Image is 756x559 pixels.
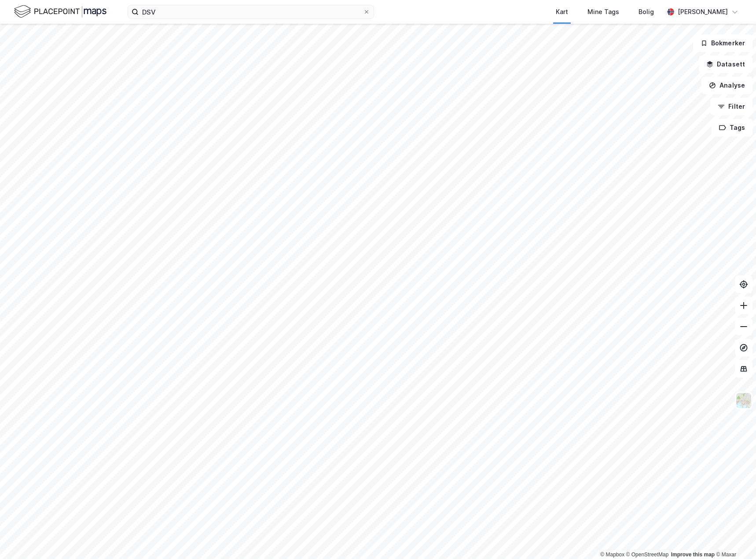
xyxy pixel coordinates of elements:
a: Improve this map [671,552,715,558]
button: Datasett [699,55,752,73]
img: logo.f888ab2527a4732fd821a326f86c7f29.svg [14,4,106,19]
button: Analyse [701,77,752,94]
iframe: Chat Widget [712,517,756,559]
div: Mine Tags [587,7,619,17]
div: Kontrollprogram for chat [712,517,756,559]
button: Bokmerker [693,34,752,52]
div: Bolig [639,7,654,17]
div: [PERSON_NAME] [678,7,728,17]
img: Z [735,392,752,409]
input: Søk på adresse, matrikkel, gårdeiere, leietakere eller personer [139,5,363,18]
button: Filter [710,98,752,115]
div: Kart [556,7,568,17]
a: OpenStreetMap [626,552,669,558]
button: Tags [712,119,752,136]
a: Mapbox [600,552,624,558]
